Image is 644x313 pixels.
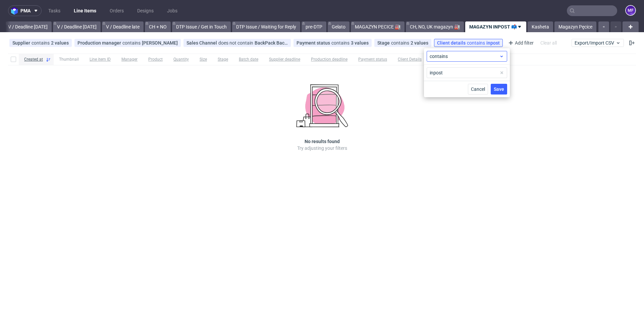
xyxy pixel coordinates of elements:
a: Gelato [328,21,350,32]
div: Clear all [539,38,558,48]
span: Payment status [297,40,331,46]
span: Product [148,57,163,62]
a: V / Deadline [DATE] [53,21,101,32]
span: pma [20,8,31,13]
span: Save [494,87,504,91]
span: contains [430,53,499,60]
button: Cancel [468,84,488,95]
div: 2 values [51,40,69,46]
button: Export/Import CSV [572,39,624,47]
span: Client Details [398,57,422,62]
span: contains [467,40,486,46]
span: Cancel [471,87,485,91]
span: Supplier [12,40,32,46]
span: Manager [121,57,138,62]
span: Thumbnail [59,57,79,62]
span: Size [200,57,207,62]
button: Save [491,84,507,95]
div: 3 values [351,40,369,46]
span: Stage [218,57,228,62]
span: Line item ID [90,57,111,62]
span: Production deadline [311,57,347,62]
p: Try adjusting your filters [297,145,347,151]
a: Line Items [70,5,100,16]
div: BackPack Back Market [255,40,288,46]
button: pma [8,5,42,16]
span: Stage [377,40,391,46]
a: Tasks [44,5,64,16]
span: Created at [24,57,43,62]
span: Client details [437,40,467,46]
div: Add filter [505,38,535,48]
figcaption: MF [626,6,635,15]
div: [PERSON_NAME] [142,40,178,46]
span: Supplier deadline [269,57,300,62]
h3: No results found [305,138,340,145]
span: Payment status [358,57,387,62]
span: Export/Import CSV [575,40,621,46]
span: Quantity [173,57,189,62]
img: logo [11,7,20,15]
a: Orders [106,5,128,16]
span: contains [391,40,411,46]
a: MAGAZYN PECICE 🏭 [351,21,405,32]
span: Sales Channel [186,40,218,46]
span: Production manager [77,40,122,46]
a: CH, NO, UK magazyn 🏭 [406,21,464,32]
span: does not contain [218,40,255,46]
a: Designs [133,5,158,16]
a: Kasheta [528,21,553,32]
span: contains [331,40,351,46]
div: 2 values [411,40,428,46]
a: V / Deadline late [102,21,144,32]
a: Magazyn Pęcice [554,21,596,32]
span: Batch date [239,57,258,62]
a: MAGAZYN INPOST 📫 [465,21,526,32]
span: contains [32,40,51,46]
a: Jobs [163,5,181,16]
a: DTP Issue / Get in Touch [172,21,231,32]
div: inpost [486,40,500,46]
a: V / Deadline [DATE] [4,21,52,32]
a: CH + NO [145,21,171,32]
input: Type here... [427,67,507,78]
a: pre-DTP [302,21,326,32]
span: contains [122,40,142,46]
a: DTP Issue / Waiting for Reply [232,21,300,32]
